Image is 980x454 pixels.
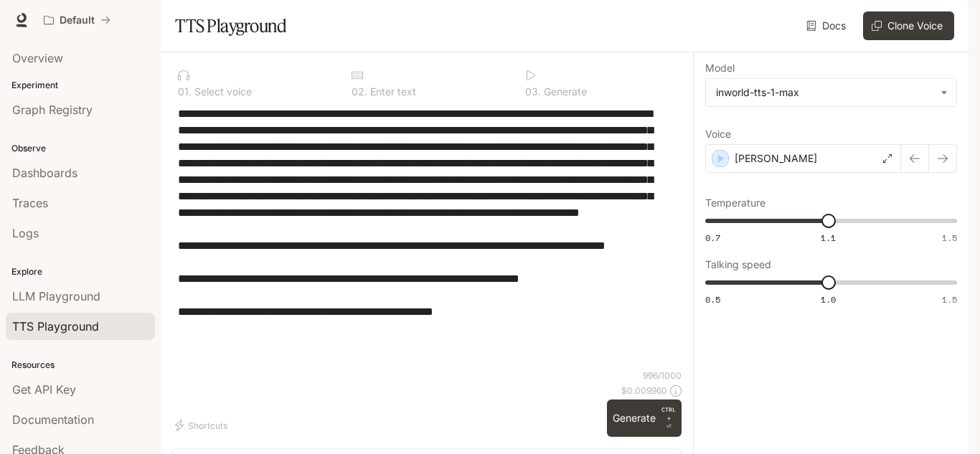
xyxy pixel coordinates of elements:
div: inworld-tts-1-max [716,85,933,100]
button: Clone Voice [863,11,954,40]
h1: TTS Playground [175,11,286,40]
span: 1.5 [942,232,957,244]
p: Talking speed [705,260,771,270]
span: 1.1 [821,232,836,244]
span: 0.5 [705,293,720,306]
p: 0 1 . [178,87,192,97]
p: $ 0.009960 [621,384,667,397]
button: All workspaces [37,6,117,34]
p: 0 2 . [352,87,367,97]
p: [PERSON_NAME] [735,151,817,166]
span: 1.5 [942,293,957,306]
p: Default [60,14,95,27]
div: inworld-tts-1-max [706,79,956,106]
span: 1.0 [821,293,836,306]
button: Shortcuts [172,414,233,437]
p: Select voice [192,87,252,97]
p: Voice [705,129,731,139]
a: Docs [804,11,852,40]
p: ⏎ [661,405,676,431]
p: 996 / 1000 [643,369,682,382]
p: Enter text [367,87,416,97]
p: CTRL + [661,405,676,422]
p: Temperature [705,198,765,208]
button: GenerateCTRL +⏎ [607,399,682,437]
p: 0 3 . [525,87,541,97]
span: 0.7 [705,232,720,244]
p: Generate [541,87,587,97]
p: Model [705,63,735,73]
